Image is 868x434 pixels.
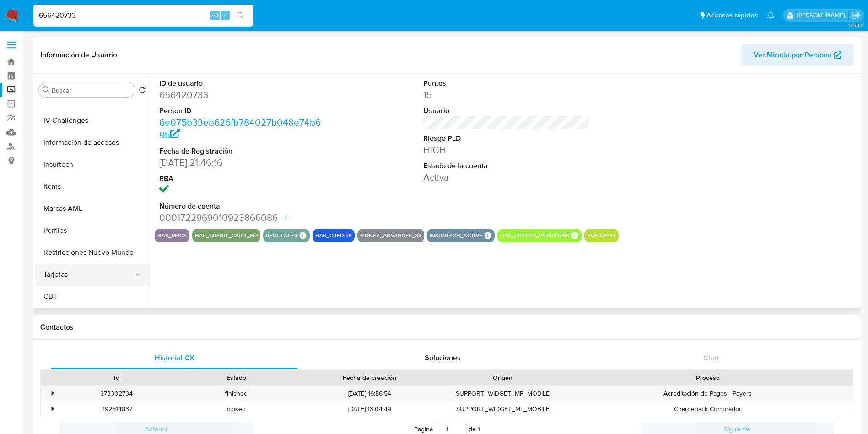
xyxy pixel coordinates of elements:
[52,389,54,398] div: •
[430,234,482,237] button: insurtech_active
[563,386,853,401] div: Acreditación de Pagos - Payers
[159,115,321,142] a: 6e075b33eb626fb784027b048e74b69b
[297,401,443,417] div: [DATE] 13:04:49
[224,11,226,20] span: s
[35,110,150,132] button: IV Challenges
[177,386,297,401] div: finished
[425,352,461,363] span: Soluciones
[52,86,131,94] input: Buscar
[297,386,443,401] div: [DATE] 16:56:54
[423,161,590,171] dt: Estado de la cuenta
[35,286,150,308] button: CBT
[360,234,421,237] button: money_advances_38
[52,405,54,413] div: •
[266,234,297,237] button: regulated
[303,373,437,382] div: Fecha de creación
[797,11,848,20] p: ivonne.perezonofre@mercadolibre.com.mx
[57,401,177,417] div: 292514837
[157,234,187,237] button: has_mpos
[742,44,853,66] button: Ver Mirada por Persona
[63,373,170,382] div: Id
[35,176,150,198] button: Items
[703,352,719,363] span: Chat
[443,386,563,401] div: SUPPORT_WIDGET_MP_MOBILE
[35,154,150,176] button: Insurtech
[35,264,142,286] button: Tarjetas
[159,211,326,224] dd: 0001722969010923866086
[159,156,326,169] dd: [DATE] 21:46:16
[767,11,775,19] a: Notificaciones
[423,133,590,143] dt: Riesgo PLD
[139,86,146,96] button: Volver al orden por defecto
[159,201,326,211] dt: Número de cuenta
[159,174,326,184] dt: RBA
[35,198,150,220] button: Marcas AML
[35,242,150,264] button: Restricciones Nuevo Mundo
[40,50,117,60] h1: Información de Usuario
[315,234,352,237] button: has_credits
[177,401,297,417] div: closed
[423,106,590,116] dt: Usuario
[33,10,253,22] input: Buscar usuario o caso...
[754,44,832,66] span: Ver Mirada por Persona
[706,11,758,20] span: Accesos rápidos
[231,9,249,22] button: search-icon
[211,11,219,20] span: Alt
[423,78,590,88] dt: Puntos
[35,132,150,154] button: Información de accesos
[159,106,326,116] dt: Person ID
[159,88,326,101] dd: 656420733
[195,234,258,237] button: has_credit_card_mp
[35,220,150,242] button: Perfiles
[423,171,590,184] dd: Activa
[183,373,290,382] div: Estado
[449,373,556,382] div: Origen
[423,88,590,101] dd: 15
[159,78,326,88] dt: ID de usuario
[57,386,177,401] div: 373302734
[478,424,480,434] span: 1
[159,146,326,156] dt: Fecha de Registración
[443,401,563,417] div: SUPPORT_WIDGET_ML_MOBILE
[563,401,853,417] div: Chargeback Comprador
[40,323,853,332] h1: Contactos
[852,11,861,20] a: Salir
[587,234,616,237] button: frequent
[155,352,194,363] span: Historial CX
[569,373,846,382] div: Proceso
[500,234,569,237] button: has_crypto_providers
[43,86,50,93] button: Buscar
[423,143,590,156] dd: HIGH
